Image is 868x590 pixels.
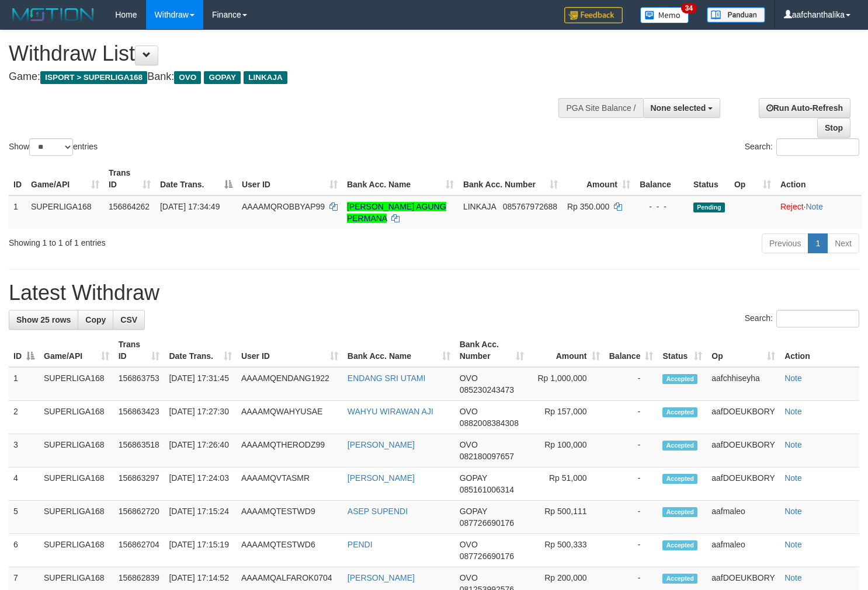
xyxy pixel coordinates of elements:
[662,540,697,550] span: Accepted
[776,162,862,195] th: Action
[39,467,114,501] td: SUPERLIGA168
[9,434,39,467] td: 3
[9,501,39,534] td: 5
[460,373,478,383] span: OVO
[39,434,114,467] td: SUPERLIGA168
[460,540,478,549] span: OVO
[455,334,529,367] th: Bank Acc. Number: activate to sort column ascending
[558,98,643,118] div: PGA Site Balance /
[784,407,802,416] a: Note
[29,138,73,156] select: Showentries
[26,162,104,195] th: Game/API: activate to sort column ascending
[348,407,433,416] a: WAHYU WIRAWAN AJI
[114,434,165,467] td: 156863518
[9,467,39,501] td: 4
[348,373,426,383] a: ENDANG SRI UTAMI
[776,195,862,229] td: ·
[164,434,236,467] td: [DATE] 17:26:40
[164,334,236,367] th: Date Trans.: activate to sort column ascending
[460,407,478,416] span: OVO
[39,401,114,434] td: SUPERLIGA168
[693,203,725,212] span: Pending
[242,202,325,211] span: AAAAMQROBBYAP99
[348,440,415,449] a: [PERSON_NAME]
[780,202,804,211] a: Reject
[237,467,343,501] td: AAAAMQVTASMR
[9,310,78,330] a: Show 25 rows
[662,474,697,484] span: Accepted
[662,574,697,584] span: Accepted
[109,202,150,211] span: 156864262
[784,573,802,582] a: Note
[39,501,114,534] td: SUPERLIGA168
[605,334,658,367] th: Balance: activate to sort column ascending
[651,103,706,113] span: None selected
[114,334,165,367] th: Trans ID: activate to sort column ascending
[113,310,145,330] a: CSV
[164,501,236,534] td: [DATE] 17:15:24
[39,334,114,367] th: Game/API: activate to sort column ascending
[237,434,343,467] td: AAAAMQTHERODZ99
[707,434,780,467] td: aafDOEUKBORY
[605,401,658,434] td: -
[9,232,353,249] div: Showing 1 to 1 of 1 entries
[780,334,859,367] th: Action
[784,440,802,449] a: Note
[681,3,697,13] span: 34
[635,162,689,195] th: Balance
[707,334,780,367] th: Op: activate to sort column ascending
[9,162,26,195] th: ID
[567,202,609,211] span: Rp 350.000
[662,407,697,417] span: Accepted
[459,162,563,195] th: Bank Acc. Number: activate to sort column ascending
[39,534,114,567] td: SUPERLIGA168
[460,440,478,449] span: OVO
[827,233,859,253] a: Next
[348,473,415,483] a: [PERSON_NAME]
[460,473,487,483] span: GOPAY
[776,310,859,327] input: Search:
[114,501,165,534] td: 156862720
[9,334,39,367] th: ID: activate to sort column descending
[9,138,98,156] label: Show entries
[745,310,859,327] label: Search:
[237,367,343,401] td: AAAAMQENDANG1922
[460,507,487,516] span: GOPAY
[707,534,780,567] td: aafmaleo
[707,401,780,434] td: aafDOEUKBORY
[164,367,236,401] td: [DATE] 17:31:45
[784,540,802,549] a: Note
[643,98,721,118] button: None selected
[114,367,165,401] td: 156863753
[164,534,236,567] td: [DATE] 17:15:19
[707,367,780,401] td: aafchhiseyha
[745,138,859,156] label: Search:
[460,418,519,428] span: Copy 0882008384308 to clipboard
[342,162,459,195] th: Bank Acc. Name: activate to sort column ascending
[104,162,155,195] th: Trans ID: activate to sort column ascending
[460,518,514,528] span: Copy 087726690176 to clipboard
[503,202,557,211] span: Copy 085767972688 to clipboard
[164,467,236,501] td: [DATE] 17:24:03
[174,71,201,84] span: OVO
[529,534,604,567] td: Rp 500,333
[662,507,697,517] span: Accepted
[605,534,658,567] td: -
[759,98,850,118] a: Run Auto-Refresh
[564,7,623,23] img: Feedback.jpg
[39,367,114,401] td: SUPERLIGA168
[529,467,604,501] td: Rp 51,000
[605,434,658,467] td: -
[707,467,780,501] td: aafDOEUKBORY
[78,310,113,330] a: Copy
[237,401,343,434] td: AAAAMQWAHYUSAE
[658,334,707,367] th: Status: activate to sort column ascending
[237,501,343,534] td: AAAAMQTESTWD9
[9,401,39,434] td: 2
[817,118,850,138] a: Stop
[808,233,828,253] a: 1
[529,501,604,534] td: Rp 500,111
[762,233,808,253] a: Previous
[343,334,455,367] th: Bank Acc. Name: activate to sort column ascending
[662,441,697,451] span: Accepted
